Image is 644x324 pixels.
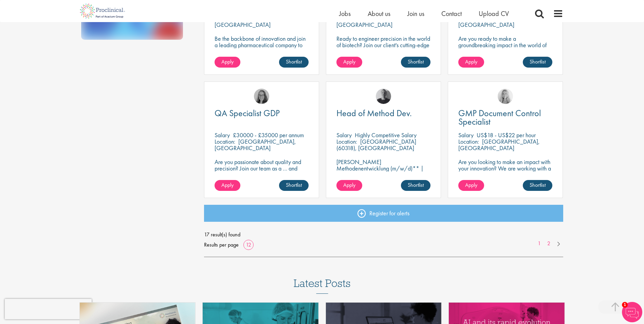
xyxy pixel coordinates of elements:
a: Shortlist [401,180,430,191]
p: [GEOGRAPHIC_DATA] (60318), [GEOGRAPHIC_DATA] [336,138,416,152]
a: 12 [243,241,254,248]
span: Apply [221,58,234,65]
p: Are you ready to make a groundbreaking impact in the world of biotechnology? Join a growing compa... [458,35,552,68]
span: Apply [343,181,355,188]
span: GMP Document Control Specialist [458,107,541,127]
p: Are you looking to make an impact with your innovation? We are working with a well-established ph... [458,159,552,191]
p: £30000 - £35000 per annum [233,131,304,139]
a: Contact [441,9,462,18]
p: Be the backbone of innovation and join a leading pharmaceutical company to help keep life-changin... [215,35,309,61]
a: 2 [544,240,554,248]
a: Apply [458,180,484,191]
img: Ingrid Aymes [254,89,269,104]
span: Results per page [204,240,239,250]
span: Salary [458,131,474,139]
a: Head of Method Dev. [336,109,430,118]
span: Salary [215,131,230,139]
a: Join us [407,9,424,18]
p: [PERSON_NAME] Methodenentwicklung (m/w/d)** | Dauerhaft | Biowissenschaften | [GEOGRAPHIC_DATA] (... [336,159,430,191]
span: Salary [336,131,352,139]
p: Are you passionate about quality and precision? Join our team as a … and help ensure top-tier sta... [215,159,309,184]
span: 1 [622,302,628,308]
p: Ready to engineer precision in the world of biotech? Join our client's cutting-edge team and play... [336,35,430,68]
span: Apply [221,181,234,188]
a: Shortlist [279,180,309,191]
a: Apply [336,180,362,191]
a: 1 [534,240,544,248]
img: Chatbot [622,302,642,322]
a: Upload CV [479,9,509,18]
p: [GEOGRAPHIC_DATA], [GEOGRAPHIC_DATA] [215,138,296,152]
span: Apply [465,58,477,65]
span: 17 result(s) found [204,230,563,240]
span: QA Specialist GDP [215,107,280,119]
p: [GEOGRAPHIC_DATA], [GEOGRAPHIC_DATA] [458,138,540,152]
span: Head of Method Dev. [336,107,412,119]
a: Shortlist [523,57,552,68]
a: Apply [336,57,362,68]
a: Apply [215,180,240,191]
iframe: reCAPTCHA [5,299,92,319]
a: Register for alerts [204,205,563,222]
span: Location: [458,138,479,145]
p: US$18 - US$22 per hour [477,131,536,139]
span: Location: [336,138,357,145]
span: Apply [343,58,355,65]
span: Location: [215,138,235,145]
a: Jobs [339,9,351,18]
a: QA Specialist GDP [215,109,309,118]
img: Shannon Briggs [498,89,513,104]
a: Apply [215,57,240,68]
a: About us [368,9,390,18]
a: Shortlist [523,180,552,191]
span: Apply [465,181,477,188]
img: Felix Zimmer [376,89,391,104]
a: Shortlist [279,57,309,68]
h3: Latest Posts [294,277,351,294]
p: Highly Competitive Salary [355,131,417,139]
a: GMP Document Control Specialist [458,109,552,126]
a: Apply [458,57,484,68]
a: Shortlist [401,57,430,68]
